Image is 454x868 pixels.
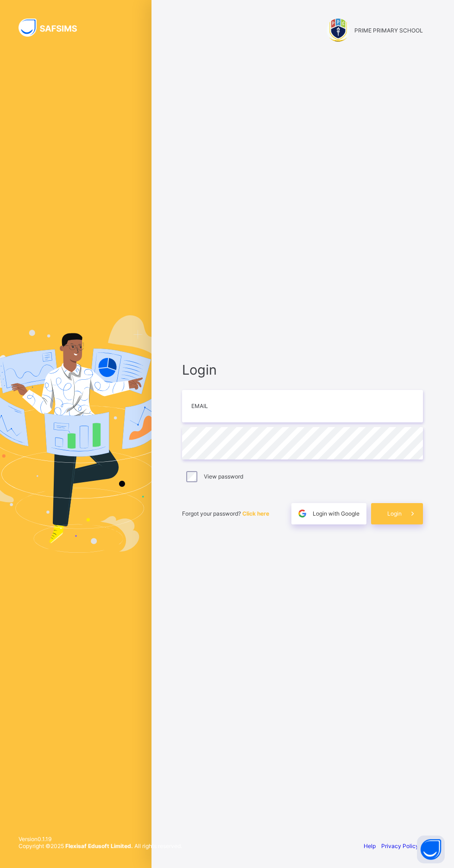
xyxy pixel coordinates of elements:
a: Privacy Policy [381,842,419,849]
img: google.396cfc9801f0270233282035f929180a.svg [297,508,308,519]
span: Login [387,510,402,517]
a: Click here [242,510,269,517]
img: SAFSIMS Logo [19,19,88,37]
button: Open asap [417,836,445,863]
a: Help [364,842,376,849]
label: View password [204,473,243,480]
span: Login [182,362,423,378]
span: Login with Google [313,510,359,517]
span: Version 0.1.19 [19,836,182,842]
span: Forgot your password? [182,510,269,517]
span: PRIME PRIMARY SCHOOL [354,27,423,34]
span: Copyright © 2025 All rights reserved. [19,842,182,849]
strong: Flexisaf Edusoft Limited. [65,842,133,849]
